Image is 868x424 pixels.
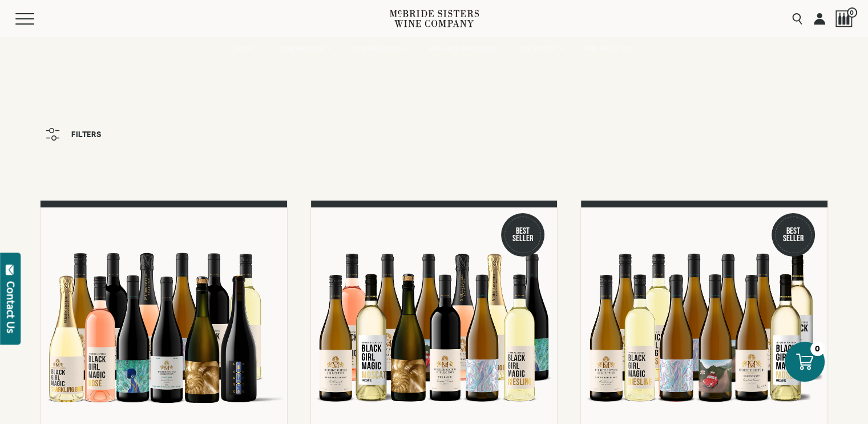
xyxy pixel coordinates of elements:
button: Filters [40,122,107,146]
span: Filters [71,130,102,138]
a: OUR BRANDS [272,37,338,60]
span: SHOP [234,45,253,53]
span: OUR STORY [516,45,556,53]
a: OUR STORY [509,37,570,60]
a: AFFILIATE PROGRAM [419,37,504,60]
div: Contact Us [5,281,17,333]
span: AFFILIATE PROGRAM [427,45,496,53]
a: SHOP [227,37,267,60]
a: JOIN THE CLUB [344,37,414,60]
span: FIND NEAR YOU [583,45,635,53]
a: FIND NEAR YOU [576,37,642,60]
div: 0 [810,342,825,356]
span: JOIN THE CLUB [351,45,400,53]
span: OUR BRANDS [280,45,324,53]
span: 0 [847,7,857,18]
button: Mobile Menu Trigger [15,13,56,25]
